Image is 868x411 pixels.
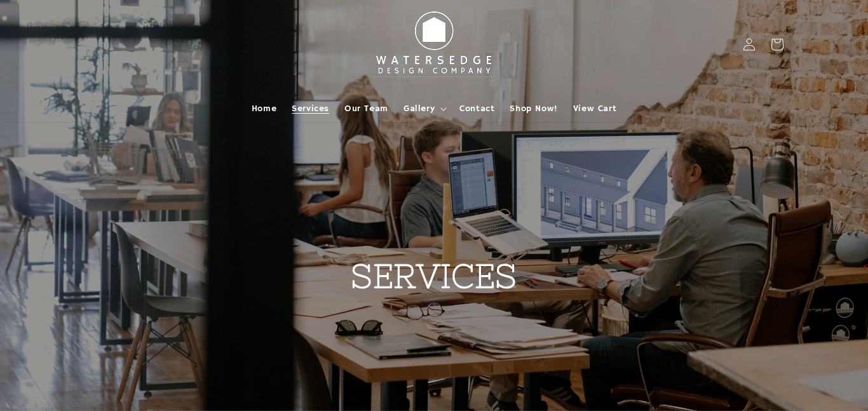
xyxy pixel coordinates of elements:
a: Home [244,95,284,122]
a: Shop Now! [502,95,565,122]
a: View Cart [566,95,624,122]
span: Home [252,103,276,114]
span: Contact [459,103,494,114]
span: Shop Now! [510,103,557,114]
a: Services [284,95,337,122]
span: Services [292,103,329,114]
a: Our Team [337,95,396,122]
span: View Cart [573,103,616,114]
a: Contact [452,95,502,122]
span: Our Team [344,103,388,114]
img: Watersedge Design Co [364,5,504,84]
strong: SERVICES [351,257,517,295]
summary: Gallery [396,95,452,122]
span: Gallery [403,103,435,114]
